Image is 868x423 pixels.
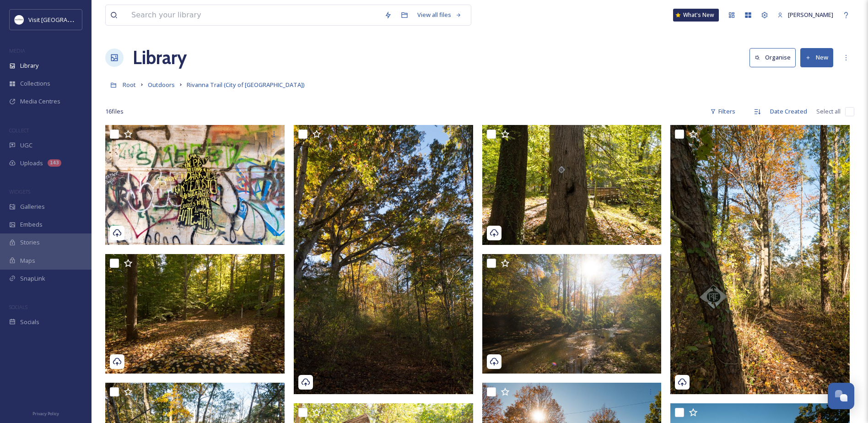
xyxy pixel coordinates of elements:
a: What's New [673,9,719,22]
span: Rivanna Trail (City of [GEOGRAPHIC_DATA]) [187,81,305,89]
button: New [800,48,833,67]
span: Embeds [20,220,43,229]
span: Outdoors [148,81,175,89]
a: Outdoors [148,79,175,90]
span: Collections [20,79,50,88]
a: Privacy Policy [32,407,59,418]
input: Search your library [127,5,380,25]
img: Circle%20Logo.png [15,15,24,24]
span: Visit [GEOGRAPHIC_DATA] [28,15,99,24]
span: Maps [20,256,35,265]
img: PR_103017_FallTrails_JL_66.jpg [105,254,285,374]
div: 143 [48,159,61,167]
img: PR_103017_FallTrails_JL_29.jpg [670,125,850,394]
button: Open Chat [828,383,854,409]
span: Socials [20,318,39,326]
img: PR_103017_FallTrails_JL_75.jpg [482,125,662,245]
img: PR_103017_FallTrails_JL_53.jpg [105,125,285,245]
img: PR_103017_FallTrails_JL_103.jpg [482,254,662,374]
span: SnapLink [20,274,45,283]
span: SOCIALS [9,304,27,310]
span: 16 file s [105,107,124,116]
div: Filters [706,103,740,120]
a: Rivanna Trail (City of [GEOGRAPHIC_DATA]) [187,79,305,90]
span: Uploads [20,159,43,168]
span: Galleries [20,202,45,211]
button: Organise [749,48,796,67]
span: MEDIA [9,47,25,54]
span: Privacy Policy [32,411,59,417]
span: WIDGETS [9,188,30,195]
span: Library [20,61,38,70]
a: Organise [749,48,800,67]
a: View all files [413,6,466,24]
span: [PERSON_NAME] [788,11,833,19]
img: PR_103017_FallTrails_JL_22.jpg [294,125,473,394]
span: Select all [816,107,841,116]
span: Media Centres [20,97,60,106]
span: Stories [20,238,40,247]
a: Library [133,44,187,71]
span: COLLECT [9,127,29,134]
div: Date Created [766,103,812,120]
span: UGC [20,141,32,150]
span: Root [123,81,136,89]
a: [PERSON_NAME] [773,6,838,24]
a: Root [123,79,136,90]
